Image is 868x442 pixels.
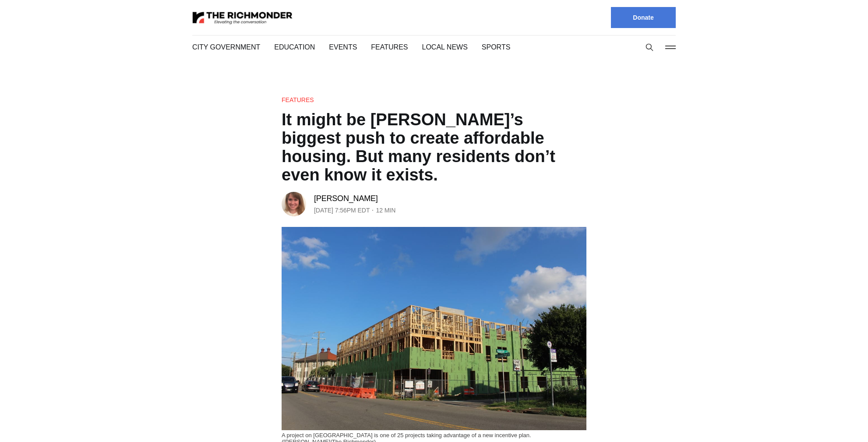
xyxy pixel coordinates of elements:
[367,42,401,52] a: Features
[192,42,258,52] a: City Government
[472,42,499,52] a: Sports
[643,41,656,54] button: Search this site
[282,432,579,438] span: A project on [GEOGRAPHIC_DATA] is one of 25 projects taking advantage of a new incentive plan. ([...
[415,42,458,52] a: Local News
[192,10,293,25] img: The Richmonder
[282,110,586,184] h1: It might be [PERSON_NAME]’s biggest push to create affordable housing. But many residents don’t e...
[282,227,586,430] img: It might be Richmond’s biggest push to create affordable housing. But many residents don’t even k...
[272,42,313,52] a: Education
[611,7,676,28] a: Donate
[327,42,353,52] a: Events
[282,95,310,104] a: Features
[314,205,372,216] time: [DATE] 7:56PM EDT
[282,192,306,216] img: Sarah Vogelsong
[794,399,868,442] iframe: portal-trigger
[378,205,398,216] span: 12 min
[314,193,379,204] a: [PERSON_NAME]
